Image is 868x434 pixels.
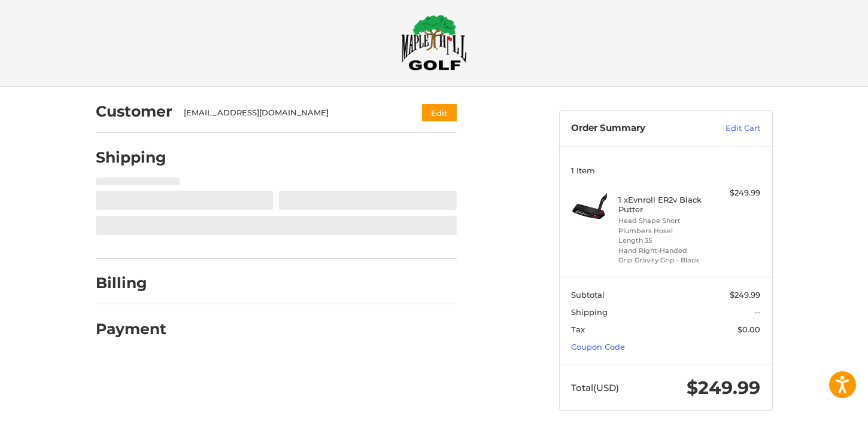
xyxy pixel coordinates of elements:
h2: Payment [96,320,166,338]
span: Shipping [571,307,608,317]
button: Edit [422,104,457,121]
h3: Order Summary [571,123,700,135]
span: $249.99 [730,290,760,299]
li: Length 35 [618,236,710,246]
h2: Shipping [96,148,166,167]
h4: 1 x Evnroll ER2v Black Putter [618,195,710,215]
h3: 1 Item [571,166,760,175]
div: $249.99 [713,187,760,199]
li: Hand Right-Handed [618,246,710,256]
h2: Customer [96,102,172,121]
div: [EMAIL_ADDRESS][DOMAIN_NAME] [184,107,399,119]
span: Subtotal [571,290,605,299]
span: Total (USD) [571,382,619,393]
span: $0.00 [738,325,760,334]
li: Grip Gravity Grip - Black [618,255,710,265]
span: $249.99 [687,377,760,399]
li: Head Shape Short Plumbers Hosel [618,216,710,236]
img: Maple Hill Golf [401,14,467,71]
a: Coupon Code [571,342,625,352]
h2: Billing [96,274,166,292]
span: -- [754,307,760,317]
a: Edit Cart [700,123,760,135]
span: Tax [571,325,585,334]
